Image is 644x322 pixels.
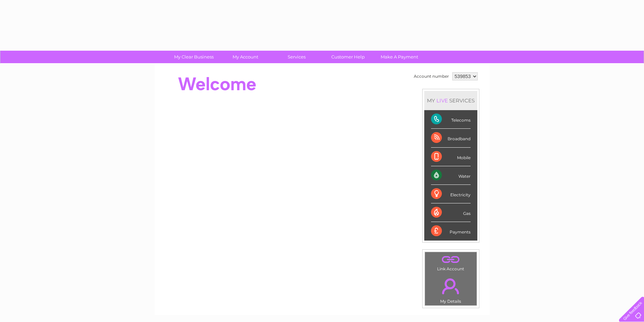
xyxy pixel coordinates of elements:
div: Mobile [431,148,471,166]
div: Telecoms [431,110,471,129]
a: . [427,274,475,298]
div: LIVE [435,97,449,104]
a: . [427,254,475,266]
a: My Clear Business [166,51,222,63]
a: Customer Help [320,51,376,63]
div: MY SERVICES [424,91,477,110]
a: Services [269,51,325,63]
td: My Details [425,273,477,306]
div: Gas [431,203,471,222]
a: Make A Payment [372,51,427,63]
div: Electricity [431,185,471,203]
div: Broadband [431,129,471,147]
a: My Account [217,51,273,63]
div: Water [431,166,471,185]
div: Payments [431,222,471,240]
td: Account number [412,71,451,82]
td: Link Account [425,252,477,273]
